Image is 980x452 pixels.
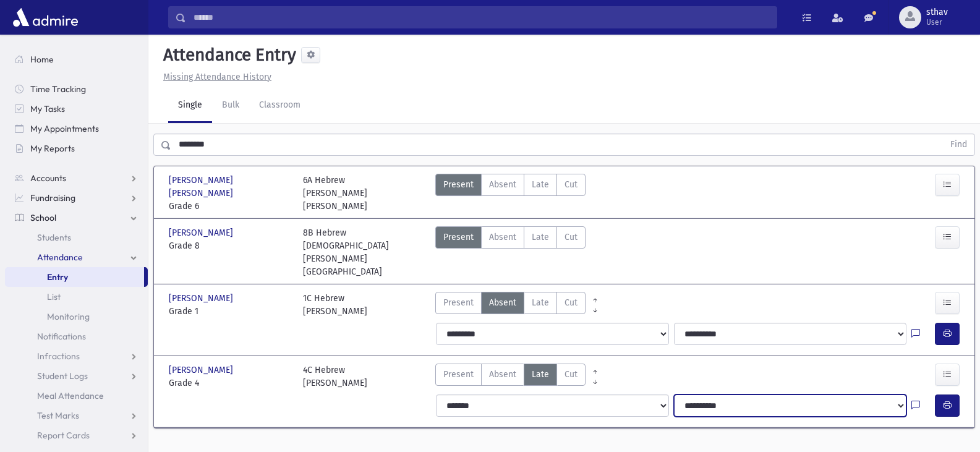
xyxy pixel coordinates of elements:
[303,364,367,390] div: 4C Hebrew [PERSON_NAME]
[30,123,99,134] span: My Appointments
[926,17,948,27] span: User
[158,72,271,82] a: Missing Attendance History
[443,368,474,381] span: Present
[169,292,236,305] span: [PERSON_NAME]
[303,174,425,213] div: 6A Hebrew [PERSON_NAME] [PERSON_NAME]
[5,228,148,247] a: Students
[169,305,291,318] span: Grade 1
[37,430,90,441] span: Report Cards
[169,226,236,239] span: [PERSON_NAME]
[5,119,148,139] a: My Appointments
[532,368,549,381] span: Late
[489,368,516,381] span: Absent
[37,370,88,382] span: Student Logs
[532,178,549,191] span: Late
[37,410,79,421] span: Test Marks
[5,49,148,69] a: Home
[10,5,81,30] img: AdmirePro
[212,88,249,123] a: Bulk
[47,271,68,283] span: Entry
[5,406,148,425] a: Test Marks
[435,292,586,318] div: AttTypes
[30,212,56,223] span: School
[532,231,549,244] span: Late
[37,390,104,401] span: Meal Attendance
[5,208,148,228] a: School
[435,364,586,390] div: AttTypes
[37,331,86,342] span: Notifications
[565,178,577,191] span: Cut
[30,192,75,203] span: Fundraising
[169,200,291,213] span: Grade 6
[47,311,90,322] span: Monitoring
[37,232,71,243] span: Students
[435,174,586,213] div: AttTypes
[249,88,310,123] a: Classroom
[158,45,296,66] h5: Attendance Entry
[30,83,86,95] span: Time Tracking
[443,231,474,244] span: Present
[5,307,148,326] a: Monitoring
[5,267,144,287] a: Entry
[5,366,148,386] a: Student Logs
[532,296,549,309] span: Late
[943,134,974,155] button: Find
[443,178,474,191] span: Present
[5,99,148,119] a: My Tasks
[5,79,148,99] a: Time Tracking
[30,143,75,154] span: My Reports
[163,72,271,82] u: Missing Attendance History
[303,292,367,318] div: 1C Hebrew [PERSON_NAME]
[5,386,148,406] a: Meal Attendance
[37,252,83,263] span: Attendance
[5,247,148,267] a: Attendance
[169,364,236,377] span: [PERSON_NAME]
[5,326,148,346] a: Notifications
[169,174,291,200] span: [PERSON_NAME] [PERSON_NAME]
[489,296,516,309] span: Absent
[5,188,148,208] a: Fundraising
[5,425,148,445] a: Report Cards
[30,173,66,184] span: Accounts
[489,178,516,191] span: Absent
[5,287,148,307] a: List
[5,346,148,366] a: Infractions
[30,54,54,65] span: Home
[47,291,61,302] span: List
[435,226,586,278] div: AttTypes
[30,103,65,114] span: My Tasks
[5,168,148,188] a: Accounts
[565,296,577,309] span: Cut
[169,377,291,390] span: Grade 4
[926,7,948,17] span: sthav
[169,239,291,252] span: Grade 8
[443,296,474,309] span: Present
[565,231,577,244] span: Cut
[489,231,516,244] span: Absent
[168,88,212,123] a: Single
[186,6,777,28] input: Search
[565,368,577,381] span: Cut
[37,351,80,362] span: Infractions
[5,139,148,158] a: My Reports
[303,226,425,278] div: 8B Hebrew [DEMOGRAPHIC_DATA][PERSON_NAME][GEOGRAPHIC_DATA]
